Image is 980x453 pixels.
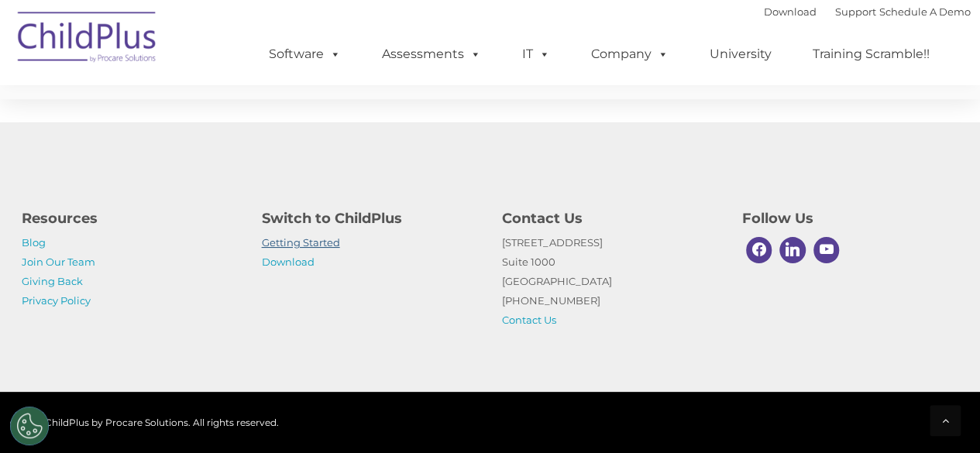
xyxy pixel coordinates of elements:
h4: Resources [22,208,239,229]
a: IT [507,39,566,70]
a: Download [764,5,817,18]
h4: Contact Us [502,208,719,229]
a: Giving Back [22,275,83,287]
font: | [764,5,971,18]
button: Cookies Settings [10,407,49,445]
a: Download [262,256,315,268]
a: Company [576,39,684,70]
a: Facebook [742,233,776,267]
a: Training Scramble!! [797,39,945,70]
h4: Follow Us [742,208,959,229]
a: Getting Started [262,236,340,249]
a: University [694,39,787,70]
a: Privacy Policy [22,294,91,307]
a: Schedule A Demo [879,5,971,18]
a: Software [253,39,356,70]
a: Blog [22,236,46,249]
a: Assessments [366,39,497,70]
p: [STREET_ADDRESS] Suite 1000 [GEOGRAPHIC_DATA] [PHONE_NUMBER] [502,233,719,330]
a: Join Our Team [22,256,95,268]
a: Youtube [810,233,844,267]
a: Contact Us [502,314,556,326]
h4: Switch to ChildPlus [262,208,479,229]
span: © 2025 ChildPlus by Procare Solutions. All rights reserved. [10,417,279,428]
img: ChildPlus by Procare Solutions [10,1,165,78]
a: Linkedin [775,233,810,267]
a: Support [835,5,876,18]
